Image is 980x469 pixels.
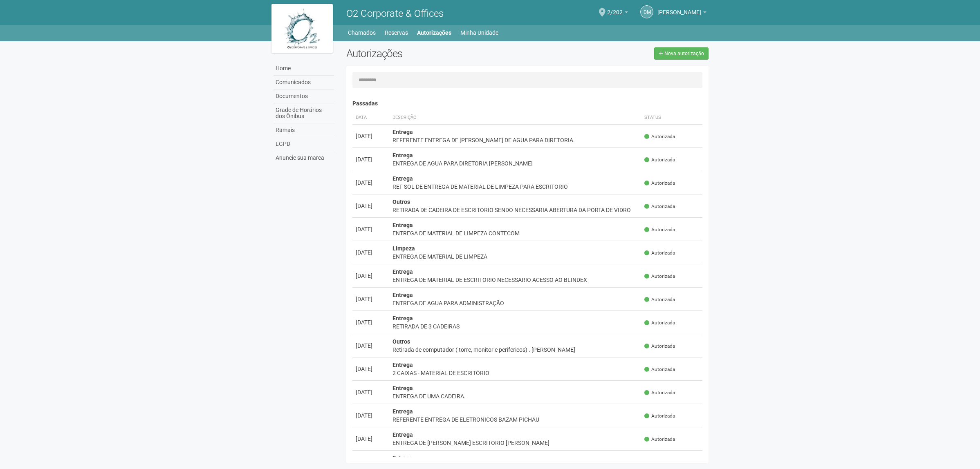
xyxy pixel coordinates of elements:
span: Autorizada [644,203,675,210]
a: Anuncie sua marca [274,151,334,165]
div: [DATE] [356,295,386,303]
a: Home [274,62,334,76]
a: DM [640,5,653,18]
div: ENTREGA DE AGUA PARA DIRETORIA [PERSON_NAME] [392,159,638,167]
div: [DATE] [356,272,386,280]
strong: Limpeza [392,245,415,252]
a: Autorizações [417,27,451,38]
span: Autorizada [644,180,675,187]
a: Ramais [274,123,334,137]
span: Autorizada [644,319,675,326]
div: [DATE] [356,155,386,163]
div: REF SOL DE ENTREGA DE MATERIAL DE LIMPEZA PARA ESCRITORIO [392,183,638,191]
strong: Entrega [392,129,413,135]
span: Autorizada [644,250,675,257]
a: [PERSON_NAME] [657,10,706,17]
a: LGPD [274,137,334,151]
a: 2/202 [607,10,628,17]
span: Autorizada [644,226,675,233]
a: Comunicados [274,76,334,89]
div: Retirada de computador ( torre, monitor e perifericos) . [PERSON_NAME] [392,346,638,354]
h2: Autorizações [346,47,521,60]
img: logo.jpg [271,4,333,53]
a: Minha Unidade [460,27,498,38]
div: [DATE] [356,318,386,326]
div: ENTREGA DE AGUA PARA ADMINISTRAÇÃO [392,299,638,307]
div: RETIRADA DE CADEIRA DE ESCRITORIO SENDO NECESSARIA ABERTURA DA PORTA DE VIDRO [392,206,638,214]
div: REFERENTE ENTREGA DE [PERSON_NAME] DE AGUA PARA DIRETORIA. [392,136,638,144]
strong: Outros [392,199,410,205]
strong: Entrega [392,175,413,182]
span: Autorizada [644,366,675,373]
a: Nova autorização [654,47,709,60]
span: 2/202 [607,1,623,16]
span: Autorizada [644,296,675,303]
div: [DATE] [356,388,386,396]
a: Chamados [348,27,376,38]
strong: Entrega [392,455,413,461]
strong: Entrega [392,152,413,159]
div: ENTREGA DE MATERIAL DE LIMPEZA CONTECOM [392,229,638,237]
th: Status [641,111,702,125]
strong: Entrega [392,385,413,391]
div: ENTREGA DE UMA CADEIRA. [392,392,638,400]
div: [DATE] [356,248,386,257]
strong: Entrega [392,222,413,228]
div: [DATE] [356,225,386,233]
span: Autorizada [644,389,675,396]
div: [DATE] [356,132,386,140]
h4: Passadas [352,100,703,107]
div: ENTREGA DE [PERSON_NAME] ESCRITORIO [PERSON_NAME] [392,439,638,447]
span: Autorizada [644,133,675,140]
a: Grade de Horários dos Ônibus [274,103,334,123]
span: Autorizada [644,273,675,280]
strong: Entrega [392,431,413,438]
div: [DATE] [356,435,386,443]
strong: Entrega [392,268,413,275]
strong: Entrega [392,362,413,368]
div: [DATE] [356,365,386,373]
strong: Entrega [392,408,413,415]
div: REFERENTE ENTREGA DE ELETRONICOS BAZAM PICHAU [392,415,638,424]
th: Descrição [389,111,641,125]
a: Documentos [274,89,334,103]
span: Nova autorização [664,51,704,56]
strong: Outros [392,338,410,345]
div: [DATE] [356,411,386,420]
span: Autorizada [644,156,675,163]
a: Reservas [385,27,408,38]
span: Autorizada [644,343,675,350]
div: [DATE] [356,179,386,187]
span: Autorizada [644,436,675,443]
div: ENTREGA DE MATERIAL DE LIMPEZA [392,252,638,261]
span: Autorizada [644,413,675,420]
strong: Entrega [392,292,413,298]
strong: Entrega [392,315,413,322]
div: ENTREGA DE MATERIAL DE ESCRITORIO NECESSARIO ACESSO AO BLINDEX [392,276,638,284]
div: 2 CAIXAS - MATERIAL DE ESCRITÓRIO [392,369,638,377]
span: O2 Corporate & Offices [346,8,444,19]
div: [DATE] [356,342,386,350]
th: Data [352,111,389,125]
span: DIEGO MEDEIROS [657,1,701,16]
div: [DATE] [356,202,386,210]
div: RETIRADA DE 3 CADEIRAS [392,322,638,331]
